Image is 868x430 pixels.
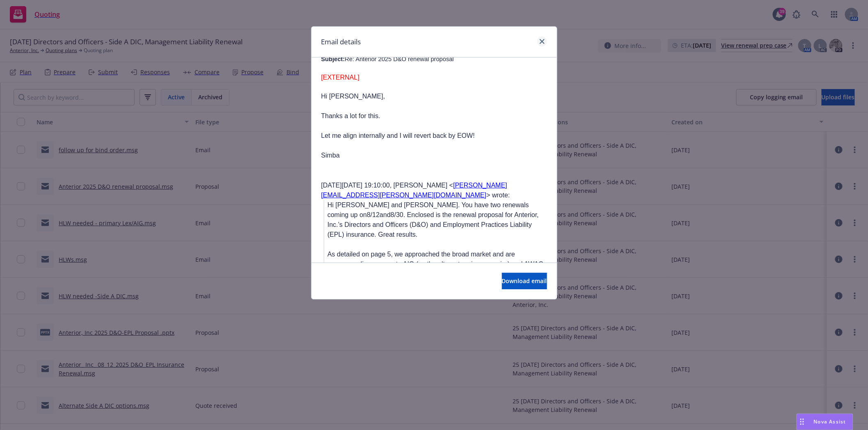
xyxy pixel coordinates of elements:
p: Hi [PERSON_NAME] and [PERSON_NAME]. You have two renewals coming up on and . Enclosed is the rene... [328,200,547,240]
p: Hi [PERSON_NAME], [321,91,547,101]
b: Subject: [321,56,345,62]
p: Thanks a lot for this. [321,111,547,121]
span: 8/12 [367,211,380,218]
p: Let me align internally and I will revert back by EOW! [321,131,547,141]
button: Download email [502,273,547,289]
span: 8/30 [391,211,403,218]
div: Drag to move [797,414,807,430]
span: [EXTERNAL] [321,74,360,81]
p: As detailed on page 5, we approached the broad market and are recommending a move to AIG (as the ... [328,249,547,309]
p: Simba [321,151,547,160]
p: [DATE][DATE] 19:10:00, [PERSON_NAME] < > wrote: [321,181,547,200]
span: Download email [502,277,547,285]
a: [PERSON_NAME][EMAIL_ADDRESS][PERSON_NAME][DOMAIN_NAME] [321,182,507,199]
h1: Email details [321,37,361,47]
a: close [537,37,547,46]
span: Nova Assist [814,418,846,425]
button: Nova Assist [797,414,853,430]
